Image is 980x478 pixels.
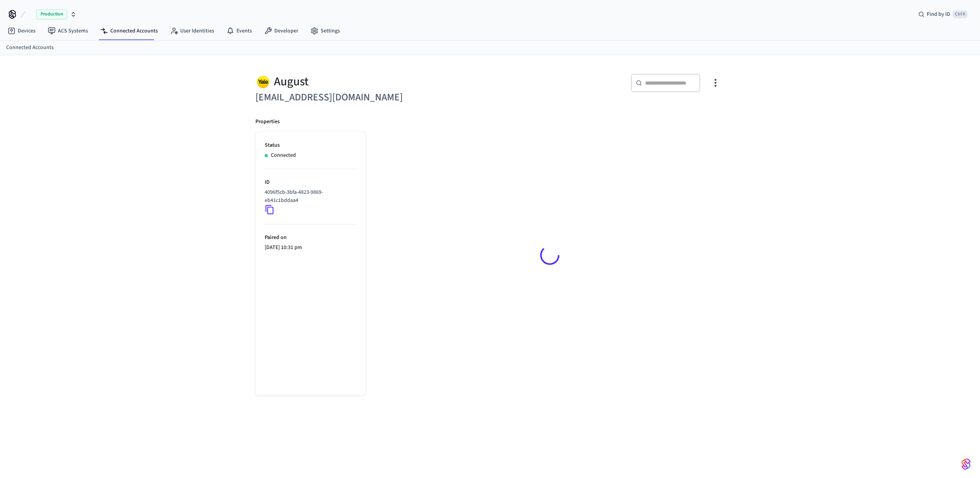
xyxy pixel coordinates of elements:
[304,24,346,38] a: Settings
[265,234,357,242] p: Paired on
[164,24,220,38] a: User Identities
[2,24,42,38] a: Devices
[271,151,296,159] p: Connected
[255,90,485,105] h6: [EMAIL_ADDRESS][DOMAIN_NAME]
[220,24,258,38] a: Events
[94,24,164,38] a: Connected Accounts
[953,10,968,18] span: Ctrl K
[927,10,950,18] span: Find by ID
[6,44,54,52] a: Connected Accounts
[912,7,974,21] div: Find by IDCtrl K
[265,188,353,205] p: 4096f5cb-3bfa-4823-9869-eb41c1bddaa4
[258,24,304,38] a: Developer
[255,74,271,90] img: Yale Logo, Square
[36,9,67,19] span: Production
[961,458,971,470] img: SeamLogoGradient.69752ec5.svg
[42,24,94,38] a: ACS Systems
[255,74,485,90] div: August
[265,178,357,186] p: ID
[265,141,357,149] p: Status
[255,118,280,126] p: Properties
[265,244,357,252] p: [DATE] 10:31 pm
